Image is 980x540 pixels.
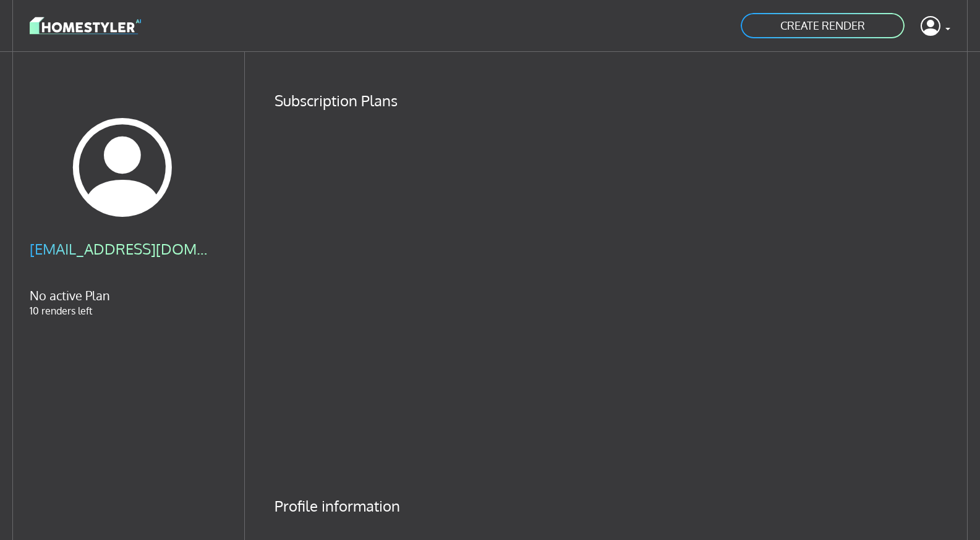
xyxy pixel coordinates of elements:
[30,240,215,258] h4: [EMAIL_ADDRESS][DOMAIN_NAME]
[30,15,141,36] img: logo-3de290ba35641baa71223ecac5eacb59cb85b4c7fdf211dc9aaecaaee71ea2f8.svg
[739,12,906,40] a: CREATE RENDER
[30,288,215,303] h5: No active Plan
[275,497,950,515] h4: Profile information
[30,240,215,318] div: 10 renders left
[275,91,950,110] h4: Subscription Plans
